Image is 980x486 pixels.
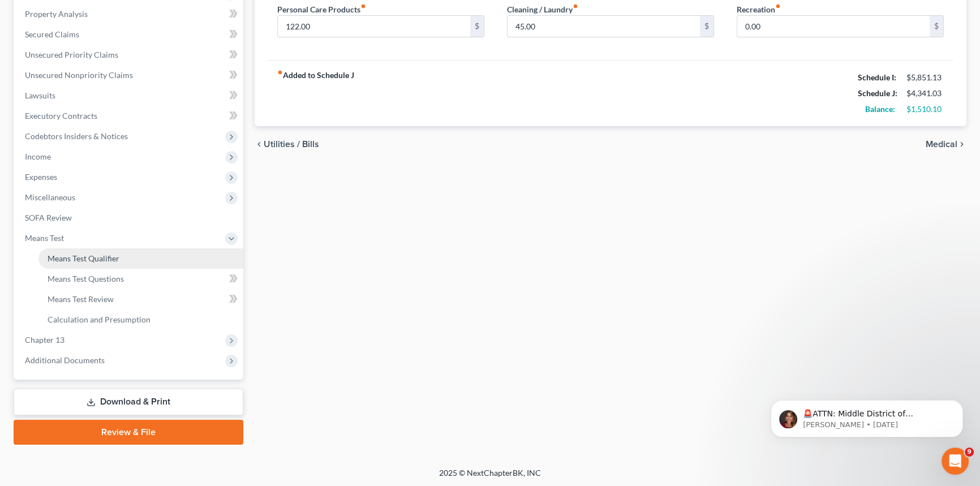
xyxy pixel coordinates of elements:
span: Chapter 13 [25,335,65,345]
span: Lawsuits [25,91,55,100]
strong: Added to Schedule J [277,70,354,117]
div: $1,510.10 [906,104,944,115]
a: Calculation and Presumption [38,309,243,330]
span: Expenses [25,172,57,182]
input: -- [508,16,700,37]
div: $ [930,16,943,37]
a: Means Test Qualifier [38,248,243,269]
span: Medical [926,140,957,149]
span: Property Analysis [25,9,88,19]
span: Means Test Qualifier [48,253,119,263]
span: Executory Contracts [25,111,97,121]
span: Utilities / Bills [264,140,319,149]
span: Unsecured Nonpriority Claims [25,70,133,80]
span: Income [25,152,51,161]
span: Means Test Review [48,294,114,304]
i: fiber_manual_record [360,3,366,9]
div: $ [470,16,484,37]
strong: Balance: [865,104,895,114]
span: Additional Documents [25,355,105,365]
i: fiber_manual_record [573,3,578,9]
strong: Schedule J: [858,88,897,98]
i: fiber_manual_record [775,3,781,9]
a: Executory Contracts [16,106,243,126]
label: Cleaning / Laundry [507,3,578,15]
a: Property Analysis [16,4,243,24]
span: Unsecured Priority Claims [25,50,118,59]
a: Unsecured Priority Claims [16,45,243,65]
button: chevron_left Utilities / Bills [255,140,319,149]
a: Download & Print [14,389,243,415]
span: Calculation and Presumption [48,315,151,324]
a: Means Test Review [38,289,243,309]
span: Means Test [25,233,64,243]
iframe: Intercom notifications message [754,376,980,455]
label: Personal Care Products [277,3,366,15]
input: -- [737,16,930,37]
a: Review & File [14,420,243,445]
i: chevron_right [957,140,966,149]
span: Secured Claims [25,29,79,39]
iframe: Intercom live chat [942,448,969,475]
div: $5,851.13 [906,72,944,83]
span: Miscellaneous [25,192,75,202]
label: Recreation [737,3,781,15]
a: SOFA Review [16,208,243,228]
span: SOFA Review [25,213,72,222]
strong: Schedule I: [858,72,896,82]
button: Medical chevron_right [926,140,966,149]
div: $4,341.03 [906,88,944,99]
span: Means Test Questions [48,274,124,283]
div: $ [700,16,713,37]
input: -- [278,16,470,37]
a: Unsecured Nonpriority Claims [16,65,243,85]
span: 9 [965,448,974,457]
span: Codebtors Insiders & Notices [25,131,128,141]
a: Secured Claims [16,24,243,45]
i: chevron_left [255,140,264,149]
i: fiber_manual_record [277,70,283,75]
a: Lawsuits [16,85,243,106]
a: Means Test Questions [38,269,243,289]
